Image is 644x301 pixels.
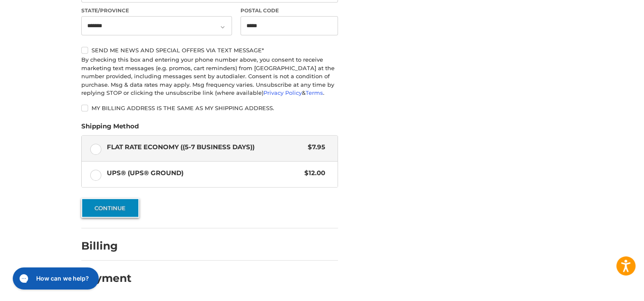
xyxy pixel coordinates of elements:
label: Postal Code [240,7,338,14]
label: State/Province [81,7,232,14]
iframe: Gorgias live chat messenger [9,264,101,292]
legend: Shipping Method [81,122,139,135]
span: $12.00 [300,168,325,178]
a: Terms [306,89,323,96]
button: Continue [81,198,139,218]
a: Privacy Policy [263,89,302,96]
label: My billing address is the same as my shipping address. [81,105,338,111]
div: By checking this box and entering your phone number above, you consent to receive marketing text ... [81,56,338,97]
span: UPS® (UPS® Ground) [107,168,301,178]
label: Send me news and special offers via text message* [81,47,338,54]
h2: Payment [81,272,132,285]
h2: Billing [81,239,131,253]
span: Flat Rate Economy ((5-7 Business Days)) [107,142,304,152]
span: $7.95 [303,142,325,152]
